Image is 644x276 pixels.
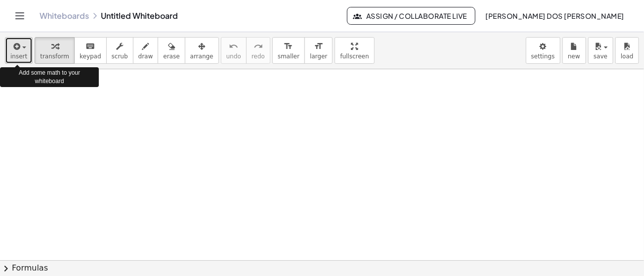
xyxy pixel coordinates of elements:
[35,37,75,64] button: transform
[138,53,153,60] span: draw
[310,53,327,60] span: larger
[112,53,128,60] span: scrub
[588,37,613,64] button: save
[621,53,634,60] span: load
[615,37,639,64] button: load
[568,53,580,60] span: new
[80,53,101,60] span: keypad
[526,37,560,64] button: settings
[355,11,468,20] span: Assign / Collaborate Live
[190,53,214,60] span: arrange
[226,53,241,60] span: undo
[252,53,265,60] span: redo
[221,37,247,64] button: undoundo
[158,37,185,64] button: erase
[74,37,107,64] button: keyboardkeypad
[272,37,305,64] button: format_sizesmaller
[185,37,219,64] button: arrange
[246,37,270,64] button: redoredo
[163,53,179,60] span: erase
[5,37,33,64] button: insert
[86,41,95,52] i: keyboard
[562,37,586,64] button: new
[12,8,28,24] button: Toggle navigation
[133,37,159,64] button: draw
[10,53,27,60] span: insert
[594,53,607,60] span: save
[278,53,300,60] span: smaller
[40,53,69,60] span: transform
[304,37,333,64] button: format_sizelarger
[284,41,293,52] i: format_size
[40,11,89,21] a: Whiteboards
[314,41,323,52] i: format_size
[347,7,476,25] button: Assign / Collaborate Live
[531,53,555,60] span: settings
[485,11,624,20] span: [PERSON_NAME] Dos [PERSON_NAME]
[335,37,374,64] button: fullscreen
[229,41,238,52] i: undo
[477,7,632,25] button: [PERSON_NAME] Dos [PERSON_NAME]
[106,37,133,64] button: scrub
[254,41,263,52] i: redo
[340,53,369,60] span: fullscreen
